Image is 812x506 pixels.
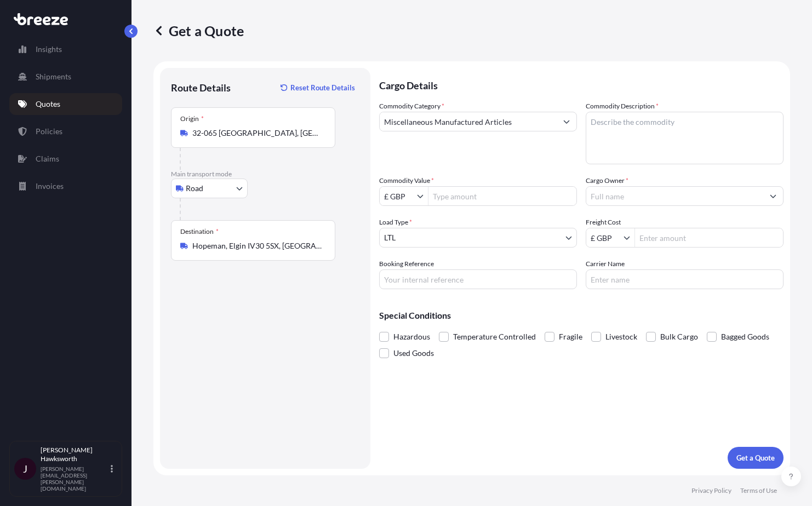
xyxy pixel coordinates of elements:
[428,186,576,206] input: Type amount
[586,258,625,269] label: Carrier Name
[180,114,204,123] div: Origin
[379,217,412,228] span: Load Type
[384,232,396,243] span: LTL
[393,345,434,361] span: Used Goods
[559,329,582,345] span: Fragile
[728,447,784,469] button: Get a Quote
[740,486,777,495] a: Terms of Use
[380,112,557,131] input: Select a commodity type
[180,227,219,236] div: Destination
[393,329,430,345] span: Hazardous
[379,228,577,248] button: LTL
[171,179,248,198] button: Select transport
[379,258,434,269] label: Booking Reference
[379,175,434,186] label: Commodity Value
[736,452,775,463] p: Get a Quote
[417,191,428,202] button: Show suggestions
[380,186,417,206] input: Commodity Value
[36,44,62,55] p: Insights
[763,186,783,206] button: Show suggestions
[379,311,784,320] p: Special Conditions
[605,329,637,345] span: Livestock
[557,112,576,131] button: Show suggestions
[9,148,122,170] a: Claims
[9,38,122,60] a: Insights
[41,446,108,463] p: [PERSON_NAME] Hawksworth
[9,93,122,115] a: Quotes
[171,81,231,94] p: Route Details
[186,183,203,194] span: Road
[290,82,355,93] p: Reset Route Details
[586,228,624,248] input: Freight Cost
[36,153,59,164] p: Claims
[23,463,27,474] span: J
[379,269,577,289] input: Your internal reference
[379,68,784,101] p: Cargo Details
[586,101,659,112] label: Commodity Description
[41,465,108,492] p: [PERSON_NAME][EMAIL_ADDRESS][PERSON_NAME][DOMAIN_NAME]
[660,329,698,345] span: Bulk Cargo
[586,217,621,228] label: Freight Cost
[586,175,628,186] label: Cargo Owner
[9,120,122,142] a: Policies
[586,269,784,289] input: Enter name
[721,329,769,345] span: Bagged Goods
[153,22,244,39] p: Get a Quote
[36,181,64,192] p: Invoices
[9,66,122,88] a: Shipments
[192,128,322,139] input: Origin
[36,126,62,137] p: Policies
[9,175,122,197] a: Invoices
[192,240,322,251] input: Destination
[453,329,536,345] span: Temperature Controlled
[36,99,60,110] p: Quotes
[379,101,444,112] label: Commodity Category
[635,228,783,248] input: Enter amount
[36,71,71,82] p: Shipments
[586,186,763,206] input: Full name
[691,486,731,495] a: Privacy Policy
[275,79,359,96] button: Reset Route Details
[624,232,634,243] button: Show suggestions
[171,170,359,179] p: Main transport mode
